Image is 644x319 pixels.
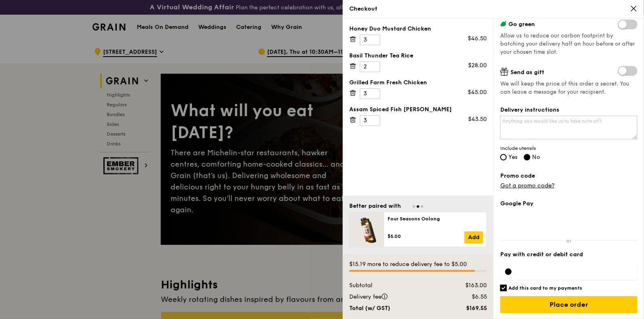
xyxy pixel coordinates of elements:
div: Subtotal [344,282,442,290]
div: $28.00 [468,62,487,70]
div: $45.00 [468,88,487,97]
div: $5.00 [388,233,464,240]
div: Honey Duo Mustard Chicken [349,25,487,33]
div: Checkout [349,5,637,13]
span: Send as gift [510,69,544,76]
label: Pay with credit or debit card [500,251,637,259]
input: Place order [500,296,637,313]
span: Go to slide 3 [421,205,423,208]
div: Basil Thunder Tea Rice [349,52,487,60]
span: Go to slide 1 [413,205,415,208]
label: Delivery instructions [500,106,637,114]
div: $6.55 [442,293,492,301]
span: We will keep the price of this order a secret. You can leave a message for your recipient. [500,80,637,96]
div: Grilled Farm Fresh Chicken [349,79,487,87]
input: Yes [500,154,507,161]
iframe: Secure card payment input frame [518,268,633,275]
label: Google Pay [500,200,637,208]
span: Yes [508,154,517,161]
div: Better paired with [349,202,401,210]
div: $43.50 [468,115,487,123]
a: Add [464,231,483,244]
div: Total (w/ GST) [344,304,442,312]
span: Go green [508,21,535,28]
div: $163.00 [442,282,492,290]
a: Got a promo code? [500,182,554,189]
div: Four Seasons Oolong [388,216,483,222]
iframe: Secure payment button frame [500,213,637,231]
input: No [524,154,530,161]
div: $169.55 [442,304,492,312]
input: Add this card to my payments [500,285,507,291]
div: $15.19 more to reduce delivery fee to $5.00 [349,260,487,268]
div: Assam Spiced Fish [PERSON_NAME] [349,106,487,114]
span: Allow us to reduce our carbon footprint by batching your delivery half an hour before or after yo... [500,33,635,55]
span: Go to slide 2 [417,205,419,208]
div: Delivery fee [344,293,442,301]
label: Promo code [500,172,637,180]
div: $46.50 [468,35,487,43]
span: Include utensils [500,145,637,152]
h6: Add this card to my payments [508,285,582,291]
span: No [532,154,540,161]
